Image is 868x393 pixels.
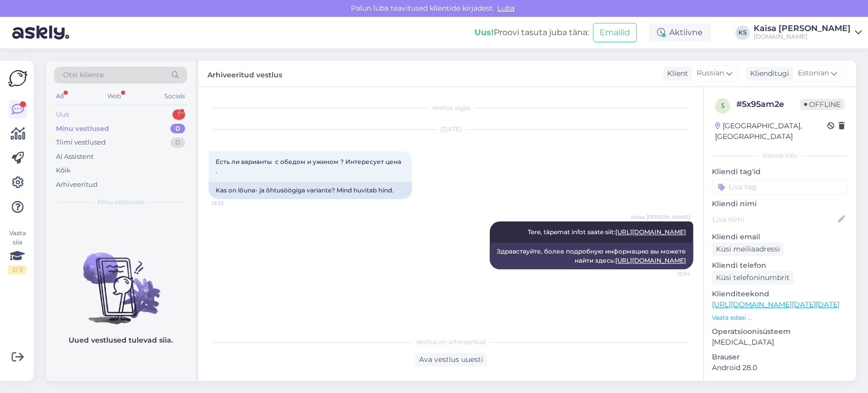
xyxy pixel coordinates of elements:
[474,26,589,39] div: Proovi tasuta juba täna:
[490,243,693,269] div: Здравствуйте, более подробную информацию вы можете найти здесь:
[652,270,690,277] span: 13:34
[98,198,143,207] span: Minu vestlused
[593,23,637,42] button: Emailid
[416,338,486,347] span: Vestlus on arhiveeritud
[735,25,750,40] div: KS
[162,90,187,103] div: Socials
[615,228,686,236] a: [URL][DOMAIN_NAME]
[712,313,848,322] p: Vaata edasi ...
[170,124,185,134] div: 0
[712,199,848,209] p: Kliendi nimi
[712,326,848,337] p: Operatsioonisüsteem
[208,103,693,113] div: Vestlus algas
[721,102,725,109] span: 5
[736,98,800,110] div: # 5x95am2e
[56,124,109,134] div: Minu vestlused
[69,335,173,346] p: Uued vestlused tulevad siia.
[712,214,836,225] input: Lisa nimi
[208,125,693,134] div: [DATE]
[56,137,106,148] div: Tiimi vestlused
[631,213,690,221] span: Kaisa [PERSON_NAME]
[474,27,494,37] b: Uus!
[46,234,195,326] img: No chats
[494,4,518,13] span: Luba
[697,68,724,79] span: Russian
[212,200,250,207] span: 13:33
[663,68,688,79] div: Klient
[528,228,686,236] span: Tere, täpemat infot saate siit:
[712,166,848,177] p: Kliendi tag'id
[170,137,185,148] div: 0
[56,109,69,120] div: Uus
[172,109,185,120] div: 1
[208,182,412,199] div: Kas on lõuna- ja õhtusöögiga variante? Mind huvitab hind.
[715,121,827,142] div: [GEOGRAPHIC_DATA], [GEOGRAPHIC_DATA]
[615,257,686,264] a: [URL][DOMAIN_NAME]
[712,362,848,373] p: Android 28.0
[712,352,848,362] p: Brauser
[712,289,848,299] p: Klienditeekond
[105,90,123,103] div: Web
[207,67,282,80] label: Arhiveeritud vestlus
[754,33,851,41] div: [DOMAIN_NAME]
[712,179,848,194] input: Lisa tag
[798,68,829,79] span: Estonian
[56,165,71,176] div: Kõik
[649,23,711,42] div: Aktiivne
[216,158,404,175] span: Есть ли варианты с обедом и ужином ? Интересует цена .
[712,242,784,256] div: Küsi meiliaadressi
[712,232,848,242] p: Kliendi email
[712,151,848,160] div: Kliendi info
[56,152,94,162] div: AI Assistent
[712,271,794,285] div: Küsi telefoninumbrit
[54,90,66,103] div: All
[8,69,27,88] img: Askly Logo
[746,68,789,79] div: Klienditugi
[712,260,848,271] p: Kliendi telefon
[8,265,26,274] div: 2 / 3
[8,229,26,274] div: Vaata siia
[712,300,840,309] a: [URL][DOMAIN_NAME][DATE][DATE]
[712,337,848,348] p: [MEDICAL_DATA]
[56,180,98,190] div: Arhiveeritud
[415,353,487,367] div: Ava vestlus uuesti
[754,24,862,41] a: Kaisa [PERSON_NAME][DOMAIN_NAME]
[800,99,845,110] span: Offline
[63,70,104,80] span: Otsi kliente
[754,24,851,33] div: Kaisa [PERSON_NAME]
